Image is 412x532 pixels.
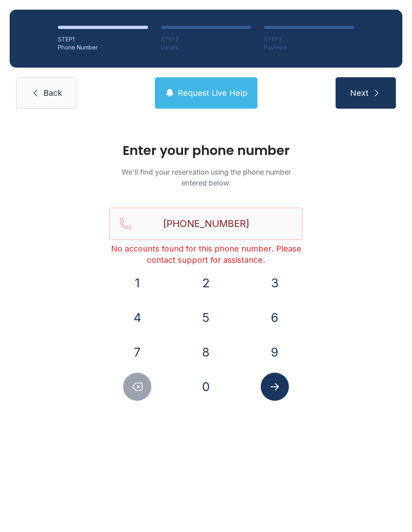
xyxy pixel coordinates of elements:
[264,43,354,52] div: Payment
[161,43,251,52] div: Details
[123,373,151,401] button: Delete number
[123,338,151,366] button: 7
[350,87,369,99] span: Next
[109,243,303,266] div: No accounts found for this phone number. Please contact support for assistance.
[109,167,303,188] p: We'll find your reservation using the phone number entered below.
[192,338,220,366] button: 8
[58,35,148,43] div: STEP 1
[261,269,289,297] button: 3
[261,338,289,366] button: 9
[261,303,289,332] button: 6
[161,35,251,43] div: STEP 2
[123,303,151,332] button: 4
[109,144,303,157] h1: Enter your phone number
[192,269,220,297] button: 2
[264,35,354,43] div: STEP 3
[123,269,151,297] button: 1
[109,208,303,240] input: Reservation phone number
[43,87,62,99] span: Back
[261,373,289,401] button: Submit lookup form
[58,43,148,52] div: Phone Number
[192,373,220,401] button: 0
[192,303,220,332] button: 5
[178,87,247,99] span: Request Live Help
